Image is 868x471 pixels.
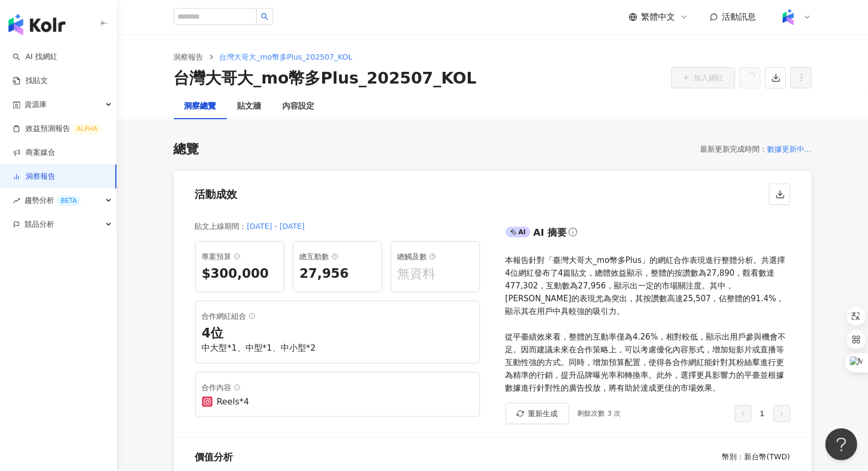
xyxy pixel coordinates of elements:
div: AIAI 摘要 [505,224,790,245]
div: 貼文牆 [238,100,262,113]
div: 4 位 [202,325,473,343]
a: 洞察報告 [172,51,206,63]
a: 洞察報告 [13,171,55,182]
div: 1 [735,405,790,422]
div: 專案預算 [202,250,277,263]
span: 繁體中文 [642,11,676,23]
div: AI [505,227,531,237]
div: 總觸及數 [398,250,473,263]
button: 加入網紅 [671,67,735,88]
div: 合作網紅組合 [202,310,473,323]
div: $300,000 [202,265,277,283]
div: 合作內容 [202,381,473,394]
div: 內容設定 [283,100,315,113]
span: rise [13,197,20,204]
span: 重新生成 [528,409,558,418]
a: searchAI 找網紅 [13,52,57,62]
a: 效益預測報告ALPHA [13,123,102,134]
iframe: Help Scout Beacon - Open [825,428,857,460]
div: 剩餘次數 3 次 [578,408,621,419]
div: 貼文上線期間 ： [195,220,247,233]
span: 趨勢分析 [24,188,81,212]
div: BETA [56,195,81,206]
div: 無資料 [398,265,473,283]
button: 重新生成 [505,403,569,424]
div: 本報告針對「臺灣大哥大_mo幣多Plus」的網紅合作表現進行整體分析。共選擇4位網紅發布了4篇貼文，總體效益顯示，整體的按讚數為27,890，觀看數達477,302，互動數為27,956，顯示出... [505,254,790,394]
div: 總互動數 [300,250,375,263]
div: 活動成效 [195,187,238,202]
div: 最新更新完成時間 ： [700,143,767,155]
div: AI 摘要 [533,226,567,239]
span: 台灣大哥大_mo幣多Plus_202507_KOL [220,53,352,61]
span: 資源庫 [24,93,47,117]
div: 數據更新中... [767,143,811,155]
div: 價值分析 [195,450,233,464]
div: 中大型*1、中型*1、中小型*2 [202,342,473,354]
img: logo [9,14,65,35]
div: 洞察總覽 [184,100,216,113]
div: 台灣大哥大_mo幣多Plus_202507_KOL [174,67,477,89]
div: 27,956 [300,265,375,283]
div: Reels*4 [217,396,249,408]
div: [DATE] - [DATE] [247,220,305,233]
a: 找貼文 [13,76,48,86]
a: 商案媒合 [13,147,55,158]
div: 總覽 [174,141,199,159]
img: Kolr%20app%20icon%20%281%29.png [778,7,798,27]
span: search [261,13,268,20]
span: 活動訊息 [722,12,756,22]
div: 幣別 ： 新台幣 ( TWD ) [722,452,790,462]
span: 競品分析 [24,212,54,236]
